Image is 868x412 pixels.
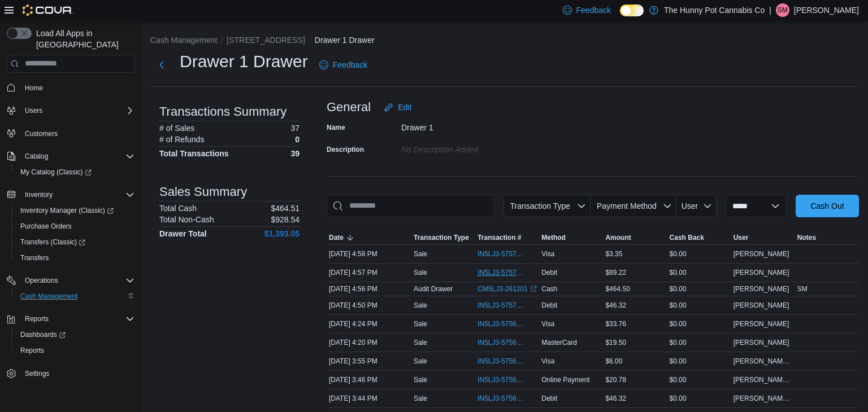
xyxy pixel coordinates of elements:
span: [PERSON_NAME] [734,249,789,258]
span: Catalog [20,150,134,163]
button: [STREET_ADDRESS] [227,36,305,45]
span: Visa [541,319,554,328]
span: Users [20,104,134,117]
span: $20.78 [605,375,626,384]
button: Cash Management [150,36,217,45]
span: Transaction Type [414,233,469,242]
div: [DATE] 3:55 PM [327,354,411,368]
span: Debit [541,268,557,277]
span: [PERSON_NAME] [PERSON_NAME] [734,357,793,366]
img: Cova [23,5,73,16]
div: [DATE] 4:56 PM [327,282,411,296]
a: Inventory Manager (Classic) [11,203,139,218]
p: The Hunny Pot Cannabis Co [664,3,765,17]
button: Reports [2,311,139,327]
span: Transaction Type [510,201,570,211]
p: 37 [290,124,300,133]
span: Transfers [20,253,49,262]
button: IN5LJ3-5756510 [478,392,537,405]
span: Visa [541,249,554,258]
button: IN5LJ3-5756760 [478,336,537,349]
a: Home [20,81,47,95]
a: My Catalog (Classic) [16,165,96,179]
button: Payment Method [591,195,676,217]
button: Home [2,80,139,96]
p: 0 [295,135,300,144]
nav: An example of EuiBreadcrumbs [150,34,859,48]
p: Sale [414,301,427,310]
p: Sale [414,338,427,347]
span: Users [25,106,42,115]
span: IN5LJ3-5756796 [478,319,526,328]
div: No Description added [401,141,553,154]
a: Customers [20,127,62,141]
button: Cash Management [11,288,139,304]
span: $464.50 [605,284,630,293]
span: User [682,201,698,211]
button: Edit [380,96,416,119]
a: Transfers [16,251,53,265]
label: Name [327,123,345,132]
button: IN5LJ3-5756796 [478,317,537,331]
span: IN5LJ3-5756520 [478,375,526,384]
span: Method [541,233,566,242]
div: $0.00 [667,266,731,279]
button: Method [539,231,603,244]
button: Transaction Type [411,231,475,244]
a: Inventory Manager (Classic) [16,204,118,217]
button: Inventory [20,188,57,201]
nav: Complex example [7,75,134,411]
button: Catalog [20,150,53,163]
span: Transfers (Classic) [20,238,85,247]
label: Description [327,145,364,154]
span: [PERSON_NAME] [PERSON_NAME] [734,375,793,384]
p: $928.54 [271,215,300,224]
span: Settings [20,366,134,380]
span: My Catalog (Classic) [20,168,92,177]
span: Feedback [576,5,611,16]
span: Amount [605,233,631,242]
span: IN5LJ3-5757078 [478,268,526,277]
span: Debit [541,301,557,310]
p: Sale [414,357,427,366]
h6: Total Cash [159,204,197,213]
div: [DATE] 4:58 PM [327,247,411,261]
p: [PERSON_NAME] [794,3,859,17]
div: [DATE] 3:46 PM [327,373,411,387]
span: SM [797,284,808,293]
span: $33.76 [605,319,626,328]
input: Dark Mode [620,5,644,16]
a: Reports [16,344,49,357]
p: Audit Drawer [414,284,453,293]
span: [PERSON_NAME] [734,319,789,328]
h6: # of Refunds [159,135,204,144]
span: Debit [541,394,557,403]
span: Cash Management [20,292,77,301]
span: Operations [20,274,134,287]
button: Customers [2,125,139,142]
button: Cash Out [796,195,859,217]
div: $0.00 [667,354,731,368]
div: [DATE] 4:57 PM [327,266,411,279]
span: Reports [20,312,134,326]
div: [DATE] 4:24 PM [327,317,411,331]
button: Users [20,104,47,117]
span: $89.22 [605,268,626,277]
span: [PERSON_NAME] [734,268,789,277]
button: Notes [795,231,859,244]
div: Drawer 1 [401,119,553,132]
input: This is a search bar. As you type, the results lower in the page will automatically filter. [327,195,494,217]
button: Purchase Orders [11,218,139,234]
span: Transaction # [478,233,521,242]
button: Amount [603,231,667,244]
span: Reports [16,344,134,357]
p: $464.51 [271,204,300,213]
span: Customers [20,126,134,141]
div: $0.00 [667,336,731,349]
button: Transaction # [475,231,539,244]
span: [PERSON_NAME] [734,284,789,293]
span: Inventory Manager (Classic) [20,206,114,215]
span: SM [778,3,788,17]
button: Next [150,54,173,76]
